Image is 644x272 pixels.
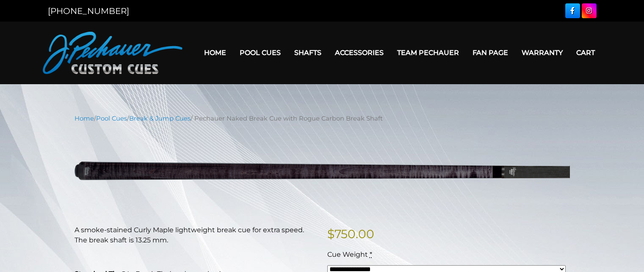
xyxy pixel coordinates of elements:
a: [PHONE_NUMBER] [48,6,129,16]
a: Accessories [328,42,390,63]
a: Warranty [515,42,569,63]
span: Cue Weight [327,250,368,258]
a: Shafts [287,42,328,63]
a: Pool Cues [233,42,287,63]
a: Home [75,115,94,122]
a: Fan Page [466,42,515,63]
nav: Breadcrumb [75,114,570,123]
bdi: 750.00 [327,227,374,241]
abbr: required [370,250,372,258]
img: Pechauer Custom Cues [43,32,182,74]
a: Home [197,42,233,63]
span: $ [327,227,334,241]
a: Pool Cues [96,115,127,122]
p: A smoke-stained Curly Maple lightweight break cue for extra speed. The break shaft is 13.25 mm. [75,225,317,245]
a: Cart [569,42,602,63]
a: Team Pechauer [390,42,466,63]
img: pechauer-break-naked-with-rogue-break.png [75,129,570,212]
a: Break & Jump Cues [129,115,191,122]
